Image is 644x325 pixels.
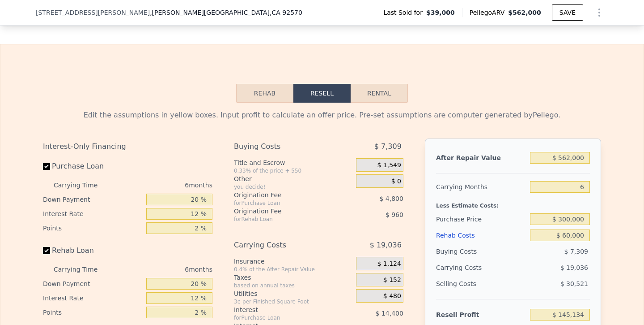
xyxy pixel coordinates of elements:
[436,276,526,292] div: Selling Costs
[391,178,401,186] span: $ 0
[234,199,334,207] div: for Purchase Loan
[234,257,352,266] div: Insurance
[508,9,541,16] span: $562,000
[234,237,334,253] div: Carrying Costs
[43,192,143,207] div: Down Payment
[383,292,401,300] span: $ 480
[293,84,351,103] button: Resell
[234,273,352,282] div: Taxes
[234,216,334,223] div: for Rehab Loan
[234,158,352,167] div: Title and Escrow
[383,276,401,284] span: $ 152
[43,221,143,235] div: Points
[43,305,143,320] div: Points
[436,150,526,166] div: After Repair Value
[43,291,143,305] div: Interest Rate
[43,139,212,155] div: Interest-Only Financing
[36,8,150,17] span: [STREET_ADDRESS][PERSON_NAME]
[383,8,426,17] span: Last Sold for
[436,211,526,227] div: Purchase Price
[426,8,455,17] span: $39,000
[564,248,588,255] span: $ 7,309
[436,243,526,260] div: Buying Costs
[43,207,143,221] div: Interest Rate
[43,277,143,291] div: Down Payment
[115,178,212,192] div: 6 months
[234,305,334,314] div: Interest
[234,289,352,298] div: Utilities
[43,243,143,259] label: Rehab Loan
[470,8,508,17] span: Pellego ARV
[379,195,403,202] span: $ 4,800
[376,310,403,317] span: $ 14,400
[377,161,401,169] span: $ 1,549
[43,247,50,254] input: Rehab Loan
[374,139,402,155] span: $ 7,309
[43,110,601,121] div: Edit the assumptions in yellow boxes. Input profit to calculate an offer price. Pre-set assumptio...
[377,260,401,268] span: $ 1,124
[234,282,352,289] div: based on annual taxes
[351,84,408,103] button: Rental
[43,163,50,170] input: Purchase Loan
[234,167,352,174] div: 0.33% of the price + 550
[54,262,112,277] div: Carrying Time
[234,314,334,321] div: for Purchase Loan
[436,227,526,243] div: Rehab Costs
[234,139,334,155] div: Buying Costs
[370,237,402,253] span: $ 19,036
[234,174,352,183] div: Other
[560,264,588,271] span: $ 19,036
[150,8,302,17] span: , [PERSON_NAME][GEOGRAPHIC_DATA]
[54,178,112,192] div: Carrying Time
[234,183,352,191] div: you decide!
[436,260,492,276] div: Carrying Costs
[234,266,352,273] div: 0.4% of the After Repair Value
[552,4,583,21] button: SAVE
[590,4,608,22] button: Show Options
[270,9,302,16] span: , CA 92570
[43,158,143,174] label: Purchase Loan
[236,84,293,103] button: Rehab
[386,211,403,218] span: $ 960
[234,207,334,216] div: Origination Fee
[436,179,526,195] div: Carrying Months
[234,298,352,305] div: 3¢ per Finished Square Foot
[115,262,212,277] div: 6 months
[436,195,590,211] div: Less Estimate Costs:
[234,191,334,199] div: Origination Fee
[436,307,526,323] div: Resell Profit
[560,280,588,287] span: $ 30,521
